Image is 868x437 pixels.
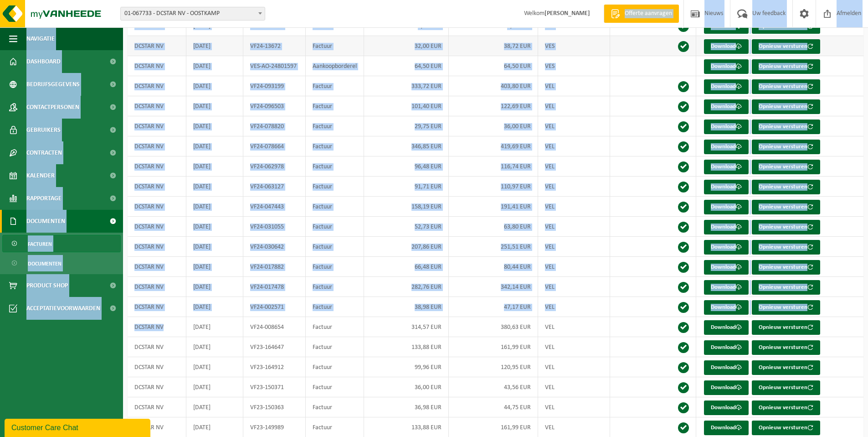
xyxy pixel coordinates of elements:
[243,337,306,357] td: VF23-164647
[364,257,449,277] td: 66,48 EUR
[449,76,538,96] td: 403,80 EUR
[704,200,749,214] a: Download
[306,357,364,377] td: Factuur
[243,156,306,177] td: VF24-062978
[538,377,610,397] td: VEL
[128,397,186,417] td: DCSTAR NV
[538,197,610,217] td: VEL
[306,277,364,297] td: Factuur
[186,397,243,417] td: [DATE]
[364,357,449,377] td: 99,96 EUR
[538,357,610,377] td: VEL
[306,197,364,217] td: Factuur
[306,257,364,277] td: Factuur
[26,119,61,141] span: Gebruikers
[704,220,749,234] a: Download
[306,96,364,116] td: Factuur
[186,277,243,297] td: [DATE]
[449,397,538,417] td: 44,75 EUR
[243,197,306,217] td: VF24-047443
[752,401,820,415] button: Opnieuw versturen
[752,39,820,54] button: Opnieuw versturen
[28,255,62,272] span: Documenten
[28,235,52,253] span: Facturen
[704,160,749,174] a: Download
[243,217,306,237] td: VF24-031055
[364,377,449,397] td: 36,00 EUR
[26,96,79,119] span: Contactpersonen
[449,197,538,217] td: 191,41 EUR
[538,156,610,177] td: VEL
[186,116,243,136] td: [DATE]
[704,320,749,335] a: Download
[306,377,364,397] td: Factuur
[752,59,820,74] button: Opnieuw versturen
[538,76,610,96] td: VEL
[704,39,749,54] a: Download
[752,360,820,375] button: Opnieuw versturen
[449,277,538,297] td: 342,14 EUR
[243,357,306,377] td: VF23-164912
[128,317,186,337] td: DCSTAR NV
[752,220,820,234] button: Opnieuw versturen
[538,297,610,317] td: VEL
[752,260,820,275] button: Opnieuw versturen
[704,340,749,355] a: Download
[364,177,449,197] td: 91,71 EUR
[186,56,243,76] td: [DATE]
[26,274,68,297] span: Product Shop
[752,320,820,335] button: Opnieuw versturen
[243,177,306,197] td: VF24-063127
[128,116,186,136] td: DCSTAR NV
[243,317,306,337] td: VF24-008654
[538,317,610,337] td: VEL
[364,156,449,177] td: 96,48 EUR
[243,257,306,277] td: VF24-017882
[128,357,186,377] td: DCSTAR NV
[704,300,749,315] a: Download
[306,36,364,56] td: Factuur
[622,9,674,18] span: Offerte aanvragen
[243,76,306,96] td: VF24-093199
[704,360,749,375] a: Download
[538,257,610,277] td: VEL
[752,421,820,435] button: Opnieuw versturen
[128,156,186,177] td: DCSTAR NV
[243,377,306,397] td: VF23-150371
[704,421,749,435] a: Download
[364,36,449,56] td: 32,00 EUR
[243,136,306,156] td: VF24-078664
[449,297,538,317] td: 47,17 EUR
[2,255,121,272] a: Documenten
[186,96,243,116] td: [DATE]
[364,76,449,96] td: 333,72 EUR
[186,177,243,197] td: [DATE]
[186,337,243,357] td: [DATE]
[538,136,610,156] td: VEL
[243,36,306,56] td: VF24-13672
[449,357,538,377] td: 120,95 EUR
[449,257,538,277] td: 80,44 EUR
[364,56,449,76] td: 64,50 EUR
[752,99,820,114] button: Opnieuw versturen
[364,297,449,317] td: 38,98 EUR
[186,237,243,257] td: [DATE]
[604,5,679,23] a: Offerte aanvragen
[186,76,243,96] td: [DATE]
[243,96,306,116] td: VF24-096503
[752,380,820,395] button: Opnieuw versturen
[364,317,449,337] td: 314,57 EUR
[306,76,364,96] td: Factuur
[752,240,820,255] button: Opnieuw versturen
[243,397,306,417] td: VF23-150363
[364,116,449,136] td: 29,75 EUR
[120,7,265,21] span: 01-067733 - DCSTAR NV - OOSTKAMP
[704,380,749,395] a: Download
[128,337,186,357] td: DCSTAR NV
[186,377,243,397] td: [DATE]
[449,96,538,116] td: 122,69 EUR
[26,297,100,320] span: Acceptatievoorwaarden
[538,177,610,197] td: VEL
[128,257,186,277] td: DCSTAR NV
